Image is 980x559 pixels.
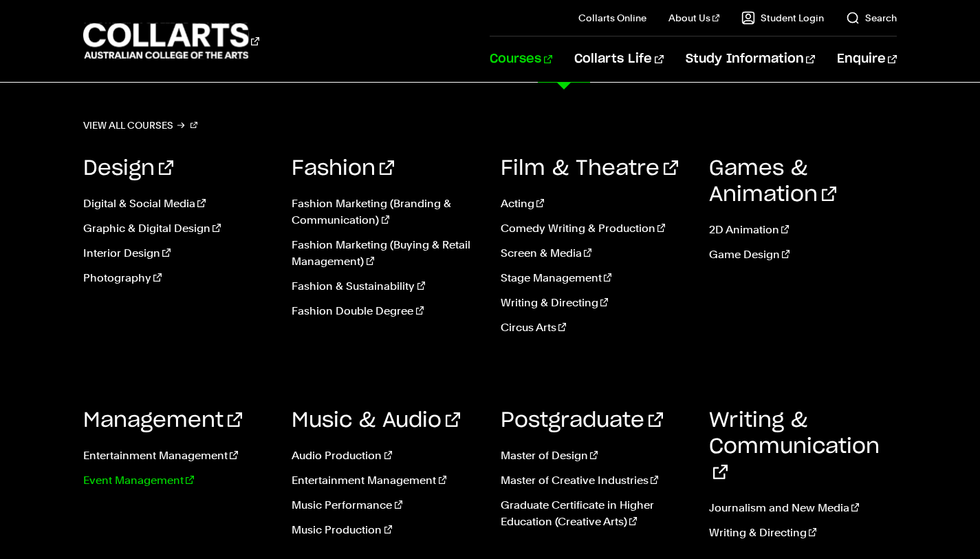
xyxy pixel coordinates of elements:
a: Games & Animation [709,158,836,205]
a: Game Design [709,246,897,263]
a: Journalism and New Media [709,500,897,516]
a: Fashion Marketing (Branding & Communication) [292,196,479,229]
a: Interior Design [83,245,271,262]
a: Student Login [741,11,824,25]
a: Postgraduate [501,410,663,431]
a: Design [83,158,173,179]
a: Acting [501,196,688,212]
a: Fashion [292,158,394,179]
a: Courses [490,36,552,82]
a: Screen & Media [501,245,688,262]
a: Fashion & Sustainability [292,278,479,295]
a: Fashion Double Degree [292,303,479,319]
a: About Us [668,11,719,25]
a: Entertainment Management [292,472,479,489]
a: Stage Management [501,270,688,286]
a: Master of Design [501,447,688,464]
div: Go to homepage [83,21,259,61]
a: Search [846,11,897,25]
a: Study Information [686,36,815,82]
a: Photography [83,270,271,286]
a: Writing & Directing [709,525,897,541]
a: Event Management [83,472,271,489]
a: Music & Audio [292,410,460,431]
a: Management [83,410,242,431]
a: Music Production [292,522,479,538]
a: Graphic & Digital Design [83,220,271,237]
a: View all courses [83,116,197,135]
a: Audio Production [292,447,479,464]
a: Fashion Marketing (Buying & Retail Management) [292,237,479,270]
a: Writing & Communication [709,410,880,483]
a: Entertainment Management [83,447,271,464]
a: Master of Creative Industries [501,472,688,489]
a: Film & Theatre [501,158,678,179]
a: Digital & Social Media [83,196,271,212]
a: Collarts Online [578,11,646,25]
a: Enquire [837,36,897,82]
a: Graduate Certificate in Higher Education (Creative Arts) [501,497,688,530]
a: 2D Animation [709,222,897,238]
a: Comedy Writing & Production [501,220,688,237]
a: Music Performance [292,497,479,514]
a: Circus Arts [501,319,688,336]
a: Writing & Directing [501,295,688,311]
a: Collarts Life [574,36,663,82]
